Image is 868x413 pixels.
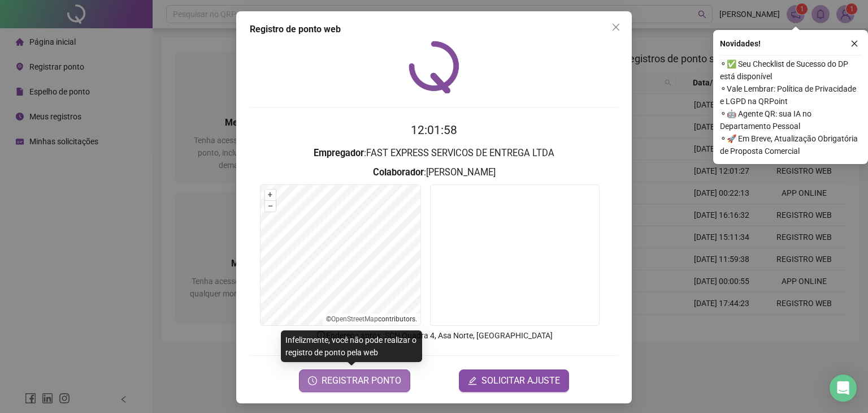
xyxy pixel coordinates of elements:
span: SOLICITAR AJUSTE [481,374,560,388]
button: + [265,190,276,200]
div: Open Intercom Messenger [830,375,857,402]
span: ⚬ Vale Lembrar: Política de Privacidade e LGPD na QRPoint [720,83,861,107]
span: ⚬ ✅ Seu Checklist de Sucesso do DP está disponível [720,58,861,83]
div: Registro de ponto web [250,23,618,36]
span: ⚬ 🚀 Em Breve, Atualização Obrigatória de Proposta Comercial [720,132,861,157]
button: editSOLICITAR AJUSTE [459,369,569,392]
h3: : FAST EXPRESS SERVICOS DE ENTREGA LTDA [250,146,618,161]
h3: : [PERSON_NAME] [250,165,618,180]
img: QRPoint [409,41,459,93]
span: edit [468,376,477,385]
p: Endereço aprox. : SCN Quadra 4, Asa Norte, [GEOGRAPHIC_DATA] [250,329,618,342]
strong: Empregador [314,148,364,158]
li: © contributors. [326,315,417,323]
button: – [265,201,276,212]
time: 12:01:58 [411,123,457,137]
span: REGISTRAR PONTO [322,374,401,388]
span: clock-circle [308,376,317,385]
span: ⚬ 🤖 Agente QR: sua IA no Departamento Pessoal [720,107,861,132]
span: close [611,23,620,32]
span: Novidades ! [720,37,761,50]
button: Close [607,18,625,36]
strong: Colaborador [373,167,424,178]
span: close [850,40,858,48]
button: REGISTRAR PONTO [299,369,410,392]
div: Infelizmente, você não pode realizar o registro de ponto pela web [281,330,422,362]
a: OpenStreetMap [331,315,378,323]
